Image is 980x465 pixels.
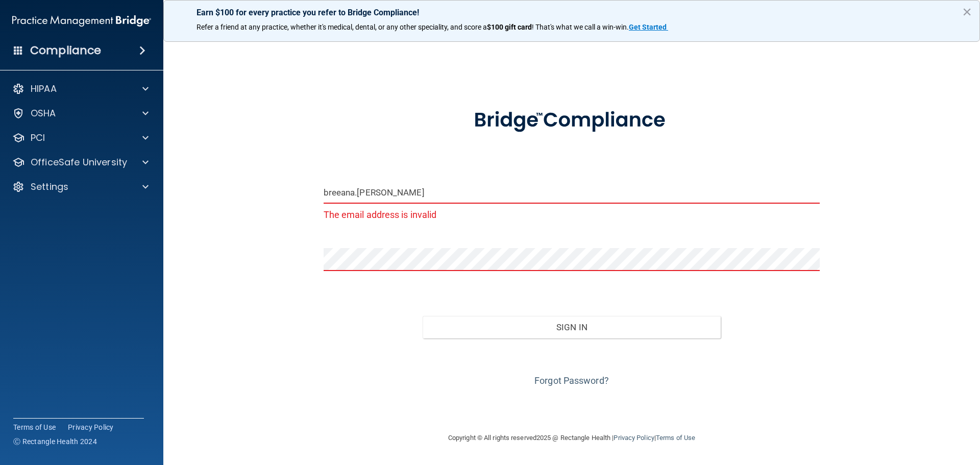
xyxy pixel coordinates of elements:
p: Settings [31,181,68,193]
p: The email address is invalid [324,206,820,223]
input: Email [324,181,820,204]
a: Settings [12,181,149,193]
button: Close [962,4,972,20]
a: PCI [12,132,149,144]
a: Privacy Policy [614,434,654,442]
a: OfficeSafe University [12,156,149,168]
img: PMB logo [12,11,151,31]
h4: Compliance [30,43,101,58]
p: PCI [31,132,45,144]
span: Ⓒ Rectangle Health 2024 [13,436,97,447]
a: OSHA [12,107,149,119]
a: Forgot Password? [534,375,609,386]
p: OfficeSafe University [31,156,127,168]
img: bridge_compliance_login_screen.278c3ca4.svg [453,94,691,147]
a: HIPAA [12,83,149,95]
p: OSHA [31,107,56,119]
button: Sign In [423,316,721,338]
strong: $100 gift card [487,23,532,31]
p: Earn $100 for every practice you refer to Bridge Compliance! [197,8,947,17]
p: HIPAA [31,83,57,95]
div: Copyright © All rights reserved 2025 @ Rectangle Health | | [385,422,758,454]
strong: Get Started [629,23,667,31]
a: Privacy Policy [68,422,114,432]
span: ! That's what we call a win-win. [532,23,629,31]
span: Refer a friend at any practice, whether it's medical, dental, or any other speciality, and score a [197,23,487,31]
a: Terms of Use [656,434,695,442]
a: Get Started [629,23,668,31]
a: Terms of Use [13,422,56,432]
